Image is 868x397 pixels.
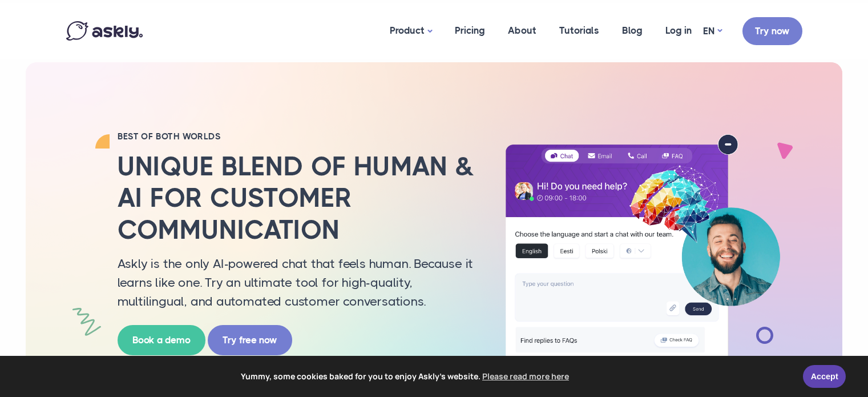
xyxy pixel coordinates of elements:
[118,325,205,355] a: Book a demo
[496,3,548,58] a: About
[742,17,802,45] a: Try now
[17,368,795,385] span: Yummy, some cookies baked for you to enjoy Askly's website.
[66,21,143,41] img: Askly
[494,134,791,381] img: AI multilingual chat
[118,151,477,246] h2: Unique blend of human & AI for customer communication
[118,131,477,142] h2: BEST OF BOTH WORLDS
[378,3,443,59] a: Product
[803,365,846,388] a: Accept
[118,254,477,311] p: Askly is the only AI-powered chat that feels human. Because it learns like one. Try an ultimate t...
[481,368,571,385] a: learn more about cookies
[703,23,722,39] a: EN
[443,3,496,58] a: Pricing
[611,3,654,58] a: Blog
[548,3,611,58] a: Tutorials
[654,3,703,58] a: Log in
[208,325,292,355] a: Try free now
